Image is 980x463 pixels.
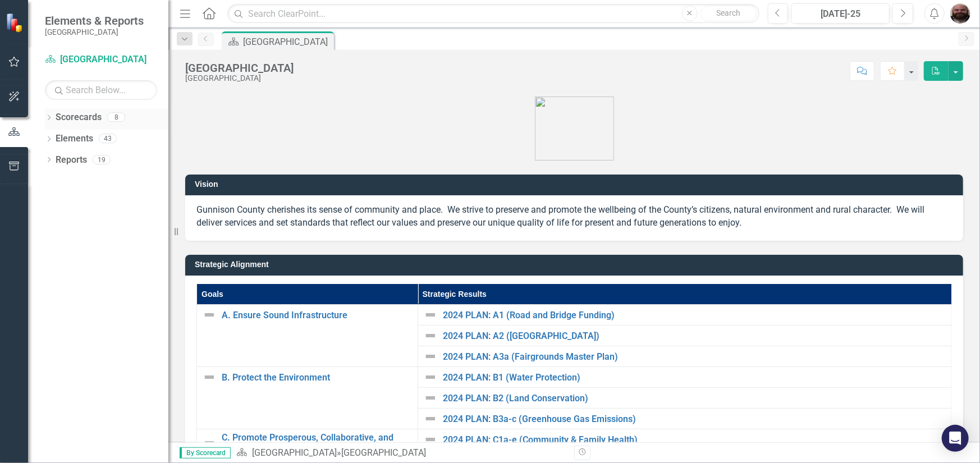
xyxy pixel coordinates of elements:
[443,393,946,404] a: 2024 PLAN: B2 (Land Conservation)
[424,433,437,446] img: Not Defined
[107,113,125,122] div: 8
[716,8,740,17] span: Search
[6,13,25,33] img: ClearPoint Strategy
[45,14,144,27] span: Elements & Reports
[443,414,946,424] a: 2024 PLAN: B3a-c (Greenhouse Gas Emissions)
[443,331,946,341] a: 2024 PLAN: A2 ([GEOGRAPHIC_DATA])
[227,4,759,24] input: Search ClearPoint...
[252,447,337,458] a: [GEOGRAPHIC_DATA]
[443,435,946,445] a: 2024 PLAN: C1a-e (Community & Family Health)
[185,62,294,74] div: [GEOGRAPHIC_DATA]
[180,447,231,459] span: By Scorecard
[45,80,157,100] input: Search Below...
[56,154,87,167] a: Reports
[424,329,437,342] img: Not Defined
[443,352,946,362] a: 2024 PLAN: A3a (Fairgrounds Master Plan)
[791,3,890,24] button: [DATE]-25
[424,308,437,322] img: Not Defined
[56,111,102,124] a: Scorecards
[93,155,111,164] div: 19
[424,370,437,384] img: Not Defined
[443,310,946,320] a: 2024 PLAN: A1 (Road and Bridge Funding)
[942,425,969,452] div: Open Intercom Messenger
[99,134,117,144] div: 43
[236,447,566,460] div: »
[222,310,412,320] a: A. Ensure Sound Infrastructure
[45,53,157,66] a: [GEOGRAPHIC_DATA]
[222,373,412,383] a: B. Protect the Environment
[424,391,437,405] img: Not Defined
[56,132,93,145] a: Elements
[443,373,946,383] a: 2024 PLAN: B1 (Water Protection)
[700,6,757,21] button: Search
[222,433,412,452] a: C. Promote Prosperous, Collaborative, and Healthy Communities
[424,350,437,363] img: Not Defined
[535,97,614,161] img: Gunnison%20Co%20Logo%20E-small.png
[203,436,216,450] img: Not Defined
[243,35,331,49] div: [GEOGRAPHIC_DATA]
[950,3,970,24] img: Christopher Nutgrass
[203,370,216,384] img: Not Defined
[45,27,144,36] small: [GEOGRAPHIC_DATA]
[341,447,426,458] div: [GEOGRAPHIC_DATA]
[795,7,886,21] div: [DATE]-25
[203,308,216,322] img: Not Defined
[424,412,437,425] img: Not Defined
[195,180,958,189] h3: Vision
[185,74,294,82] div: [GEOGRAPHIC_DATA]
[195,260,958,269] h3: Strategic Alignment
[196,204,952,230] p: Gunnison County cherishes its sense of community and place. We strive to preserve and promote the...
